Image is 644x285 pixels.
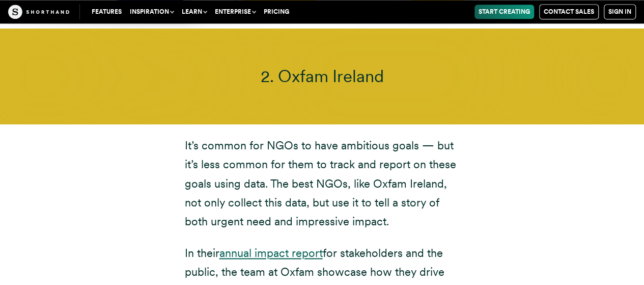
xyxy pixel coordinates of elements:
[260,66,383,86] span: 2. Oxfam Ireland
[126,5,178,19] button: Inspiration
[88,5,126,19] a: Features
[260,5,293,19] a: Pricing
[474,5,534,19] a: Start Creating
[211,5,260,19] button: Enterprise
[604,4,636,19] a: Sign in
[178,5,211,19] button: Learn
[539,4,599,19] a: Contact Sales
[185,136,460,231] p: It’s common for NGOs to have ambitious goals — but it’s less common for them to track and report ...
[8,5,69,19] img: The Craft
[219,246,323,260] a: annual impact report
